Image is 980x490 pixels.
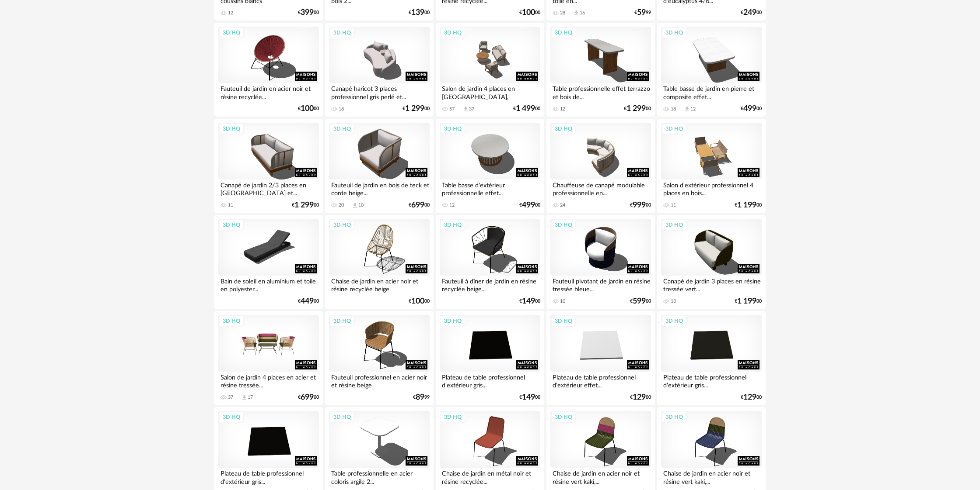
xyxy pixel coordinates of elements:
span: 449 [301,298,314,304]
div: 18 [339,106,344,112]
div: Salon d'extérieur professionnel 4 places en bois... [661,179,762,197]
span: 1 499 [516,106,535,112]
div: 17 [248,394,253,400]
a: 3D HQ Table professionnelle effet terrazzo et bois de... 12 €1 29900 [546,23,655,117]
div: Chaise de jardin en métal noir et résine recyclée... [440,468,540,485]
a: 3D HQ Fauteuil professionnel en acier noir et résine beige €8999 [325,311,434,405]
div: Canapé de jardin 3 places en résine tressée vert... [661,276,762,293]
div: Fauteuil de jardin en bois de teck et corde beige... [329,179,430,197]
a: 3D HQ Salon de jardin 4 places en acier et résine tressée... 37 Download icon 17 €69900 [214,311,323,405]
span: 1 299 [294,202,314,208]
div: 57 [449,106,455,112]
div: 3D HQ [219,315,244,327]
div: 3D HQ [661,123,687,135]
div: € 00 [292,202,319,208]
div: Chaise de jardin en acier noir et résine vert kaki,... [661,468,762,485]
div: Chaise de jardin en acier noir et résine recyclée beige [329,276,430,293]
div: 3D HQ [329,219,355,231]
div: € 00 [409,298,430,304]
div: € 99 [634,10,651,16]
div: € 00 [519,10,540,16]
div: 37 [228,394,233,400]
div: Chauffeuse de canapé modulable professionnelle en... [550,179,651,197]
div: 3D HQ [440,411,465,423]
span: 699 [301,394,314,400]
div: € 00 [741,106,762,112]
span: 89 [416,394,424,400]
span: 129 [633,394,646,400]
span: 149 [522,394,535,400]
div: € 00 [741,10,762,16]
a: 3D HQ Fauteuil pivotant de jardin en résine tressée bleue... 10 €59900 [546,215,655,309]
a: 3D HQ Bain de soleil en aluminium et toile en polyester... €44900 [214,215,323,309]
div: € 00 [735,202,762,208]
div: Fauteuil pivotant de jardin en résine tressée bleue... [550,276,651,293]
div: 12 [690,106,696,112]
div: 3D HQ [551,123,576,135]
div: Bain de soleil en aluminium et toile en polyester... [218,276,319,293]
div: Chaise de jardin en acier noir et résine vert kaki,... [550,468,651,485]
a: 3D HQ Plateau de table professionnel d'extérieur gris... €12900 [657,311,766,405]
div: 10 [358,202,364,208]
span: Download icon [241,394,248,401]
div: € 00 [402,106,430,112]
div: 24 [560,202,565,208]
span: 399 [301,10,314,16]
div: 16 [580,10,585,16]
div: 28 [560,10,565,16]
div: 37 [469,106,474,112]
div: 3D HQ [219,27,244,38]
div: 3D HQ [440,315,465,327]
span: 100 [522,10,535,16]
a: 3D HQ Plateau de table professionnel d'extérieur effet... €12900 [546,311,655,405]
div: Fauteuil professionnel en acier noir et résine beige [329,372,430,389]
div: € 00 [735,298,762,304]
div: 3D HQ [219,219,244,231]
div: € 00 [409,202,430,208]
div: € 00 [513,106,540,112]
div: Table professionnelle effet terrazzo et bois de... [550,83,651,100]
div: Table professionnelle en acier coloris argile 2... [329,468,430,485]
div: Table basse de jardin en pierre et composite effet... [661,83,762,100]
div: € 99 [413,394,430,400]
div: Fauteuil de jardin en acier noir et résine recyclée... [218,83,319,100]
a: 3D HQ Table basse de jardin en pierre et composite effet... 18 Download icon 12 €49900 [657,23,766,117]
div: € 00 [630,202,651,208]
div: € 00 [519,202,540,208]
a: 3D HQ Fauteuil de jardin en bois de teck et corde beige... 20 Download icon 10 €69900 [325,119,434,213]
div: € 00 [409,10,430,16]
a: 3D HQ Canapé de jardin 3 places en résine tressée vert... 13 €1 19900 [657,215,766,309]
div: 20 [339,202,344,208]
div: € 00 [519,394,540,400]
div: Salon de jardin 4 places en [GEOGRAPHIC_DATA], [GEOGRAPHIC_DATA]... [440,83,540,100]
div: 12 [228,10,233,16]
div: 10 [560,298,565,304]
div: 3D HQ [440,219,465,231]
div: Fauteuil à dîner de jardin en résine recyclée beige... [440,276,540,293]
span: 499 [522,202,535,208]
div: 3D HQ [329,123,355,135]
span: 100 [301,106,314,112]
div: € 00 [630,394,651,400]
div: 3D HQ [661,27,687,38]
div: 3D HQ [329,315,355,327]
a: 3D HQ Salon de jardin 4 places en [GEOGRAPHIC_DATA], [GEOGRAPHIC_DATA]... 57 Download icon 37 €1 ... [436,23,544,117]
span: Download icon [684,106,690,112]
div: 3D HQ [440,123,465,135]
div: Plateau de table professionnel d'extérieur gris... [440,372,540,389]
a: 3D HQ Fauteuil à dîner de jardin en résine recyclée beige... €14900 [436,215,544,309]
a: 3D HQ Canapé haricot 3 places professionnel gris perlé et... 18 €1 29900 [325,23,434,117]
div: 3D HQ [551,219,576,231]
span: 999 [633,202,646,208]
div: Plateau de table professionnel d'extérieur gris... [218,468,319,485]
div: 3D HQ [551,315,576,327]
div: Canapé de jardin 2/3 places en [GEOGRAPHIC_DATA] et... [218,179,319,197]
div: 3D HQ [661,411,687,423]
div: 11 [671,202,676,208]
span: 59 [637,10,646,16]
span: 1 199 [737,298,756,304]
span: 1 199 [737,202,756,208]
a: 3D HQ Fauteuil de jardin en acier noir et résine recyclée... €10000 [214,23,323,117]
div: 3D HQ [551,411,576,423]
div: Plateau de table professionnel d'extérieur effet... [550,372,651,389]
